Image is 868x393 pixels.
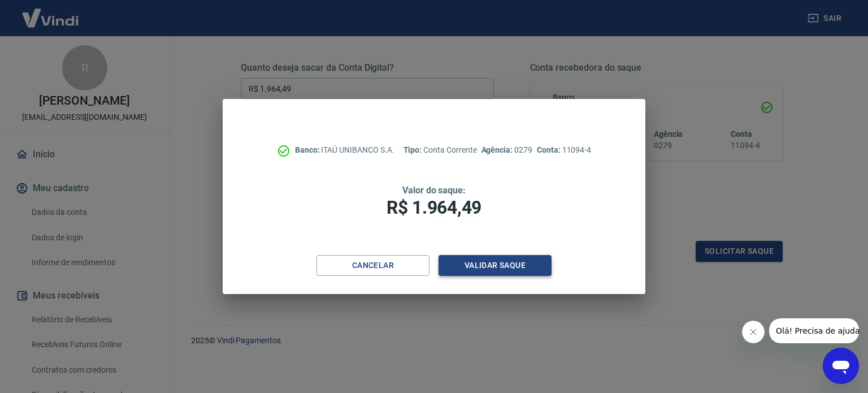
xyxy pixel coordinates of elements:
[387,197,481,218] span: R$ 1.964,49
[7,8,95,17] span: Olá! Precisa de ajuda?
[481,144,532,156] p: 0279
[295,144,394,156] p: ITAÚ UNIBANCO S.A.
[403,144,477,156] p: Conta Corrente
[537,145,562,154] span: Conta:
[402,185,466,196] span: Valor do saque:
[769,318,859,343] iframe: Mensagem da empresa
[316,255,429,276] button: Cancelar
[537,144,591,156] p: 11094-4
[439,255,552,276] button: Validar saque
[823,348,859,384] iframe: Botão para abrir a janela de mensagens
[742,321,765,343] iframe: Fechar mensagem
[403,145,424,154] span: Tipo:
[481,145,515,154] span: Agência:
[295,145,322,154] span: Banco:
